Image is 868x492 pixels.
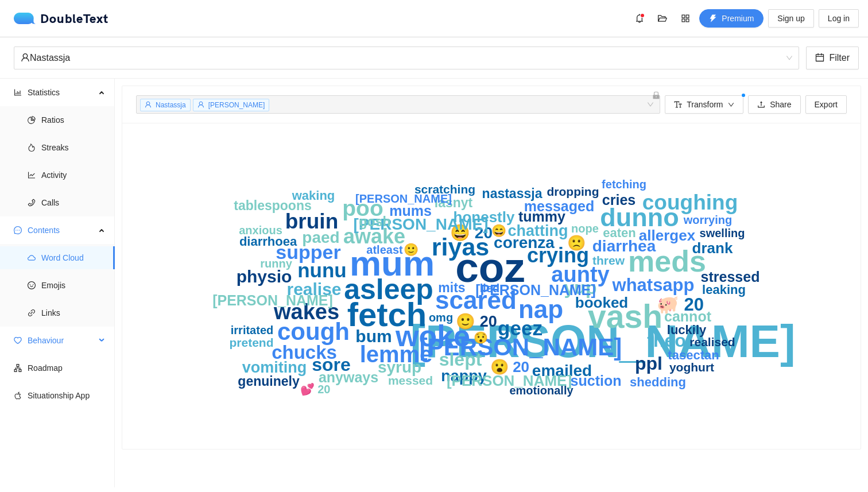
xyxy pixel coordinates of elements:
[701,269,760,285] text: stressed
[234,198,311,213] text: tablespoons
[350,243,435,283] text: mum
[28,357,106,379] span: Roadmap
[14,13,40,24] img: logo
[667,323,707,337] text: luckily
[410,316,795,367] text: [PERSON_NAME]
[509,384,573,397] text: emotionally
[652,91,660,99] span: lock
[229,336,273,349] text: pretend
[551,262,609,286] text: aunty
[438,280,465,295] text: mits
[482,186,542,201] text: nastassja
[28,144,36,152] span: fire
[709,14,717,24] span: thunderbolt
[208,101,265,109] span: [PERSON_NAME]
[439,349,482,370] text: slept
[347,296,427,333] text: fetch
[276,241,340,263] text: supper
[524,198,594,214] text: messaged
[342,196,383,220] text: poo
[41,274,106,297] span: Emojis
[28,309,36,317] span: link
[702,282,746,297] text: leaking
[635,353,662,374] text: ppl
[454,208,515,226] text: honestly
[547,185,599,198] text: dropping
[441,367,487,385] text: nappy
[455,244,525,290] text: coz
[475,282,596,298] text: [PERSON_NAME]
[474,331,488,344] text: 😯
[28,384,106,407] span: Situationship App
[312,354,351,375] text: sore
[14,336,22,344] span: heart
[14,226,22,234] span: message
[491,223,507,238] text: 😄
[14,13,108,24] a: logoDoubleText
[355,192,452,205] text: [PERSON_NAME]
[588,298,662,335] text: vash
[355,327,392,346] text: bum
[238,374,300,389] text: genuinely
[669,361,714,374] text: yoghurt
[404,242,419,257] text: 🙂
[664,308,712,324] text: cannot
[508,222,568,239] text: chatting
[21,53,30,62] span: user
[292,188,335,203] text: waking
[490,358,529,376] text: 😮 20
[28,329,95,352] span: Behaviour
[237,267,292,286] text: physio
[602,178,646,191] text: fetching
[674,100,682,110] span: font-size
[602,192,635,208] text: cries
[28,281,36,289] span: smile
[14,13,108,24] div: DoubleText
[829,51,850,65] span: Filter
[260,257,292,270] text: runny
[435,286,517,314] text: scared
[21,47,792,69] span: Nastassja
[592,237,656,255] text: diarrhea
[571,222,599,235] text: nope
[665,95,743,114] button: font-sizeTransformdown
[770,98,791,111] span: Share
[677,14,694,23] span: appstore
[722,12,754,25] span: Premium
[567,234,586,252] text: 🙁
[518,208,565,224] text: tummy
[28,171,36,179] span: line-chart
[435,195,473,210] text: lasnyt
[354,215,489,233] text: [PERSON_NAME]
[828,12,850,25] span: Log in
[28,199,36,207] span: phone
[642,191,738,214] text: coughing
[14,88,22,96] span: bar-chart
[239,224,282,237] text: anxious
[657,294,704,315] text: 🐖 20
[630,9,649,28] button: bell
[600,203,679,232] text: dunno
[286,280,341,299] text: realise
[518,295,563,323] text: nap
[653,9,672,28] button: folder-open
[532,362,592,379] text: emailed
[728,102,735,109] span: down
[285,210,338,233] text: bruin
[575,294,628,311] text: booked
[28,219,95,242] span: Contents
[242,359,307,376] text: vomiting
[689,335,735,348] text: realised
[277,318,350,345] text: cough
[360,342,433,367] text: lemme
[668,348,719,362] text: tasectan
[145,101,152,108] span: user
[388,374,433,387] text: messed
[14,392,22,400] span: apple
[366,243,403,256] text: atleast
[344,273,433,305] text: asleep
[21,47,782,69] div: Nastassja
[480,282,499,295] text: lied
[239,234,297,249] text: diarrhoea
[630,375,686,389] text: shedding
